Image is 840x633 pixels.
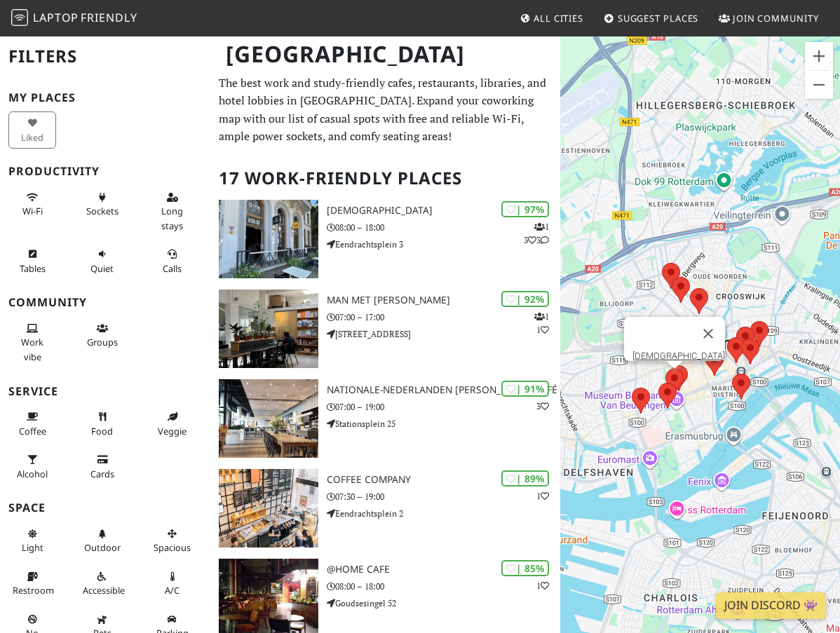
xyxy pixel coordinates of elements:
h2: 17 Work-Friendly Places [219,157,552,200]
button: Sockets [79,186,126,223]
h3: Service [8,385,202,398]
span: Accessible [83,584,125,597]
p: 07:00 – 17:00 [327,311,560,324]
span: Credit cards [90,468,114,480]
p: 1 3 3 [524,220,549,247]
button: Work vibe [8,317,56,368]
p: 1 [536,579,549,592]
a: Suggest Places [598,6,705,31]
span: Power sockets [86,205,118,217]
button: Spacious [149,522,196,559]
span: Join Community [733,12,819,25]
span: Food [91,425,113,437]
h3: My Places [8,91,202,104]
a: Man met bril koffie | 92% 11 Man met [PERSON_NAME] 07:00 – 17:00 [STREET_ADDRESS] [210,290,560,368]
a: Coffee Company | 89% 1 Coffee Company 07:30 – 19:00 Eendrachtsplein 2 [210,469,560,547]
span: Work-friendly tables [20,262,46,275]
div: | 91% [501,381,549,397]
button: Outdoor [79,522,126,559]
p: Stationsplein 25 [327,417,560,430]
h3: Coffee Company [327,474,560,486]
span: All Cities [534,12,583,25]
span: Spacious [154,541,191,554]
span: Restroom [13,584,54,597]
button: Groups [79,317,126,354]
button: Wi-Fi [8,186,56,223]
p: [STREET_ADDRESS] [327,327,560,341]
span: People working [21,336,43,362]
span: Group tables [87,336,118,348]
button: Restroom [8,565,56,602]
span: Natural light [22,541,43,554]
a: Join Discord 👾 [716,592,826,619]
h3: @Home Cafe [327,564,560,576]
span: Laptop [33,10,79,25]
div: | 92% [501,291,549,307]
p: 1 [536,489,549,503]
button: A/C [149,565,196,602]
button: Calls [149,243,196,280]
button: Cards [79,448,126,485]
h1: [GEOGRAPHIC_DATA] [215,35,557,74]
span: Quiet [90,262,114,275]
img: Coffee Company [219,469,318,547]
img: Nationale-Nederlanden Douwe Egberts Café [219,379,318,458]
span: Long stays [161,205,183,231]
span: Air conditioned [165,584,179,597]
p: The best work and study-friendly cafes, restaurants, libraries, and hotel lobbies in [GEOGRAPHIC_... [219,74,552,146]
button: Accessible [79,565,126,602]
a: [DEMOGRAPHIC_DATA] [632,350,725,361]
p: 07:00 – 19:00 [327,400,560,414]
button: Quiet [79,243,126,280]
img: Man met bril koffie [219,290,318,368]
div: | 89% [501,470,549,486]
img: Heilige Boontjes [219,200,318,278]
span: Friendly [81,10,137,25]
span: Outdoor area [84,541,121,554]
button: Zoom out [805,71,833,99]
span: Video/audio calls [163,262,182,275]
a: Join Community [713,6,825,31]
h3: Space [8,501,202,515]
button: Coffee [8,405,56,442]
button: Zoom in [805,42,833,70]
h3: Community [8,296,202,309]
span: Coffee [19,425,46,437]
button: Alcohol [8,448,56,485]
p: 08:00 – 18:00 [327,580,560,593]
p: Eendrachtsplein 3 [327,238,560,251]
a: All Cities [514,6,589,31]
span: Stable Wi-Fi [22,205,43,217]
div: | 97% [501,201,549,217]
span: Alcohol [17,468,48,480]
p: 08:00 – 18:00 [327,221,560,234]
p: 3 [536,400,549,413]
h3: Productivity [8,165,202,178]
div: | 85% [501,560,549,576]
button: Veggie [149,405,196,442]
span: Veggie [158,425,187,437]
h3: Nationale-Nederlanden [PERSON_NAME] Café [327,384,560,396]
p: Eendrachtsplein 2 [327,507,560,520]
p: 07:30 – 19:00 [327,490,560,503]
button: Food [79,405,126,442]
button: Long stays [149,186,196,237]
button: Tables [8,243,56,280]
p: 1 1 [534,310,549,336]
img: LaptopFriendly [11,9,28,26]
a: Nationale-Nederlanden Douwe Egberts Café | 91% 3 Nationale-Nederlanden [PERSON_NAME] Café 07:00 –... [210,379,560,458]
h3: Man met [PERSON_NAME] [327,294,560,306]
a: Heilige Boontjes | 97% 133 [DEMOGRAPHIC_DATA] 08:00 – 18:00 Eendrachtsplein 3 [210,200,560,278]
h2: Filters [8,35,202,78]
h3: [DEMOGRAPHIC_DATA] [327,205,560,217]
p: Goudsesingel 52 [327,597,560,610]
span: Suggest Places [618,12,699,25]
button: Light [8,522,56,559]
a: LaptopFriendly LaptopFriendly [11,6,137,31]
button: Close [691,317,725,350]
